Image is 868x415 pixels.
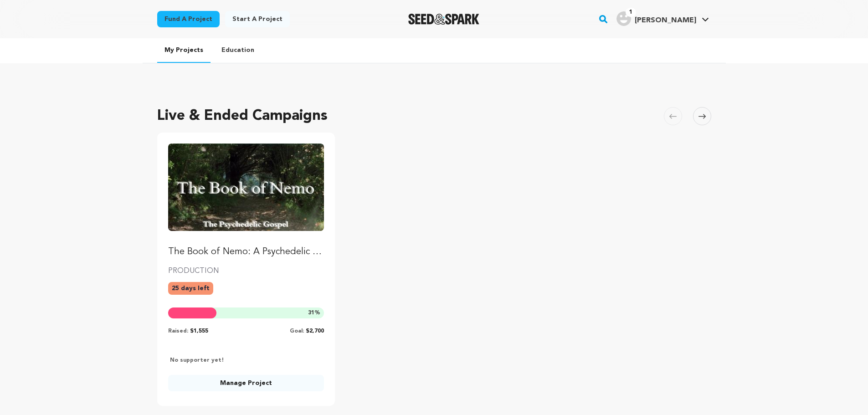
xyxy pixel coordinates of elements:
a: Education [214,38,262,62]
span: Raised: [168,328,188,334]
p: No supporter yet! [168,357,224,364]
p: 25 days left [168,282,213,295]
a: Fund The Book of Nemo: A Psychedelic Gospel [168,143,324,258]
p: The Book of Nemo: A Psychedelic [DEMOGRAPHIC_DATA] [168,246,324,258]
span: [PERSON_NAME] [635,17,696,24]
span: % [308,309,320,317]
a: Manage Project [168,375,324,391]
a: Fund a project [157,11,220,27]
img: Seed&Spark Logo Dark Mode [408,14,480,25]
h2: Live & Ended Campaigns [157,105,328,127]
div: Warren H.'s Profile [616,11,696,26]
a: My Projects [157,38,211,63]
span: 1 [626,8,636,17]
a: Seed&Spark Homepage [408,14,480,25]
img: user.png [616,11,631,26]
span: 31 [308,310,314,316]
span: Warren H.'s Profile [615,10,711,29]
p: PRODUCTION [168,266,324,277]
a: Warren H.'s Profile [615,10,711,26]
span: $2,700 [306,328,324,334]
span: $1,555 [190,328,208,334]
span: Goal: [290,328,304,334]
a: Start a project [225,11,290,27]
